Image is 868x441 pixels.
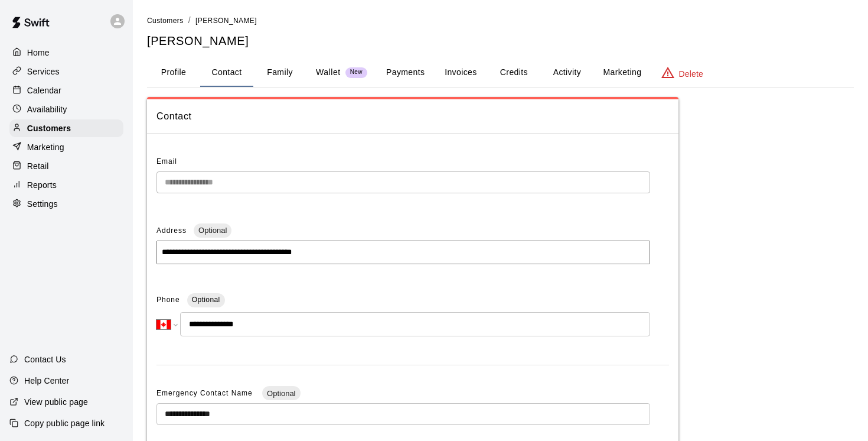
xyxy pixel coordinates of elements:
a: Reports [9,176,123,194]
p: Wallet [316,66,341,79]
button: Contact [200,59,253,87]
p: Reports [27,179,57,191]
p: Retail [27,160,49,172]
p: Copy public page link [24,417,105,429]
span: Contact [156,109,669,124]
p: Help Center [24,375,69,387]
span: Address [156,226,187,235]
a: Customers [9,119,123,137]
span: [PERSON_NAME] [195,17,257,25]
span: Optional [262,389,300,398]
p: Services [27,66,60,77]
a: Customers [147,15,184,25]
div: The email of an existing customer can only be changed by the customer themselves at https://book.... [156,171,650,193]
span: Optional [194,226,231,235]
button: Payments [377,59,434,87]
p: Home [27,47,50,59]
button: Family [253,59,306,87]
p: View public page [24,396,88,408]
p: Delete [679,68,703,80]
a: Availability [9,100,123,118]
p: Contact Us [24,354,66,365]
a: Settings [9,195,123,213]
h5: [PERSON_NAME] [147,33,854,49]
a: Services [9,63,123,80]
li: / [188,14,191,27]
span: Optional [192,296,220,304]
span: Emergency Contact Name [156,389,255,397]
a: Retail [9,157,123,175]
span: Phone [156,291,180,310]
p: Settings [27,198,58,210]
span: Customers [147,17,184,25]
span: New [345,69,367,76]
p: Customers [27,122,71,134]
p: Marketing [27,141,64,153]
button: Activity [540,59,593,87]
div: basic tabs example [147,59,854,87]
span: Email [156,157,177,166]
button: Credits [487,59,540,87]
button: Invoices [434,59,487,87]
button: Profile [147,59,200,87]
button: Marketing [593,59,651,87]
a: Calendar [9,82,123,99]
nav: breadcrumb [147,14,854,27]
p: Calendar [27,85,61,96]
a: Marketing [9,138,123,156]
p: Availability [27,103,67,115]
a: Home [9,44,123,61]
